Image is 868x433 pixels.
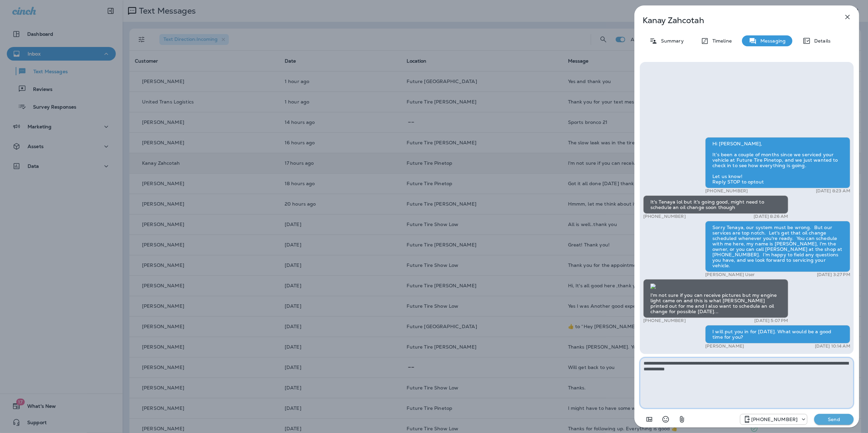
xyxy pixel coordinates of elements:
[705,272,755,277] p: [PERSON_NAME] User
[643,195,788,214] div: It's Tenaya lol but it's going good, might need to schedule an oil change soon though
[751,417,798,422] p: [PHONE_NUMBER]
[658,38,684,44] p: Summary
[650,284,656,289] img: twilio-download
[705,343,744,349] p: [PERSON_NAME]
[811,38,831,44] p: Details
[643,16,828,25] p: Kanay Zahcotah
[816,188,850,194] p: [DATE] 8:23 AM
[740,415,807,423] div: +1 (928) 232-1970
[820,416,848,422] p: Send
[643,318,686,323] p: [PHONE_NUMBER]
[643,413,656,426] button: Add in a premade template
[754,214,788,219] p: [DATE] 8:26 AM
[755,318,788,323] p: [DATE] 5:07 PM
[757,38,786,44] p: Messaging
[643,279,788,318] div: I'm not sure if you can receive pictures but my engine light came on and this is what [PERSON_NAM...
[815,343,850,349] p: [DATE] 10:14 AM
[643,214,686,219] p: [PHONE_NUMBER]
[709,38,732,44] p: Timeline
[705,325,850,343] div: I will put you in for [DATE]. What would be a good time for you?
[817,272,850,277] p: [DATE] 3:27 PM
[659,413,673,426] button: Select an emoji
[814,414,854,425] button: Send
[705,188,748,194] p: [PHONE_NUMBER]
[705,137,850,188] div: Hi [PERSON_NAME], It’s been a couple of months since we serviced your vehicle at Future Tire Pine...
[705,221,850,272] div: Sorry Tenaya, our system must be wrong. But our services are top notch. Let's get that oil change...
